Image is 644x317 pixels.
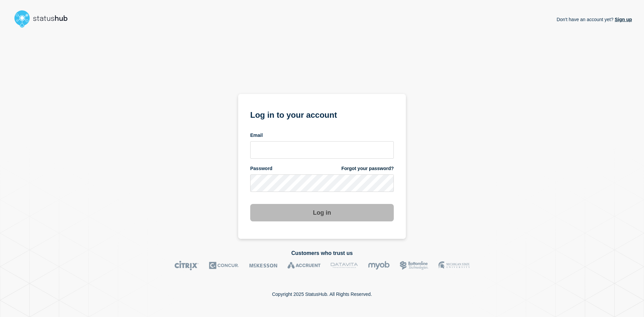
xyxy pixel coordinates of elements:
img: McKesson logo [249,261,277,270]
span: Password [250,165,272,172]
span: Email [250,132,263,139]
a: Sign up [613,17,632,22]
img: Concur logo [209,261,239,270]
input: email input [250,141,394,159]
img: Accruent logo [287,261,321,270]
img: DataVita logo [331,261,358,270]
button: Log in [250,204,394,221]
img: myob logo [368,261,390,270]
input: password input [250,174,394,192]
img: StatusHub logo [12,8,76,30]
img: Bottomline logo [400,261,428,270]
p: Don't have an account yet? [556,11,632,28]
p: Copyright 2025 StatusHub. All Rights Reserved. [272,292,372,297]
img: MSU logo [438,261,470,270]
a: Forgot your password? [341,165,394,172]
img: Citrix logo [174,261,199,270]
h2: Customers who trust us [12,250,632,256]
h1: Log in to your account [250,108,394,120]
